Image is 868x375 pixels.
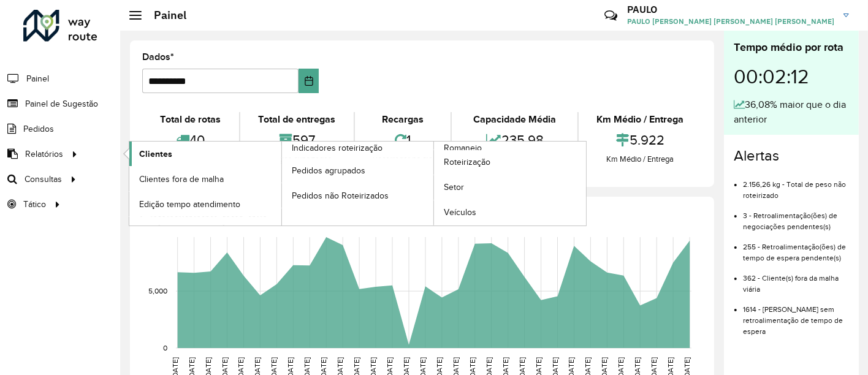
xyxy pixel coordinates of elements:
font: 1 [406,132,411,147]
font: Tempo médio por rota [734,41,843,53]
font: Indicadores roteirização [292,143,383,153]
font: Dados [142,51,170,62]
font: Tático [23,200,46,209]
font: PAULO [PERSON_NAME] [PERSON_NAME] [PERSON_NAME] [627,17,834,26]
font: Consultas [25,175,62,184]
font: Painel [26,74,49,83]
font: 2.156,26 kg - Total de peso não roteirizado [743,180,846,199]
font: 00:02:12 [734,66,809,87]
font: Clientes [139,149,172,159]
font: Km Médio / Entrega [597,114,684,124]
font: Painel [154,8,186,22]
font: Edição tempo atendimento [139,200,240,209]
font: 597 [292,132,315,147]
a: Roteirização [434,150,586,175]
font: 1614 - [PERSON_NAME] sem retroalimentação de tempo de espera [743,305,843,335]
text: 0 [163,344,167,352]
a: Setor [434,175,586,200]
font: 362 - Cliente(s) fora da malha viária [743,274,839,293]
font: Veículos [444,208,476,217]
a: Edição tempo atendimento [129,192,281,216]
font: Romaneio [444,143,482,153]
font: Roteirização [444,157,490,167]
a: Contato Rápido [598,2,624,29]
font: Pedidos [23,124,54,134]
font: Painel de Sugestão [25,99,98,108]
font: Pedidos não Roteirizados [292,191,389,200]
font: 3 - Retroalimentação(ões) de negociações pendentes(s) [743,211,837,230]
font: Clientes fora de malha [139,175,224,184]
font: Total de rotas [160,114,221,124]
a: Indicadores roteirização [129,142,434,225]
font: Alertas [734,148,779,164]
font: 5.922 [630,132,664,147]
font: PAULO [627,3,657,15]
font: 235,98 [501,132,544,147]
button: Escolha a data [299,69,319,93]
font: Relatórios [25,150,63,159]
font: Pedidos agrupados [292,166,365,175]
a: Pedidos não Roteirizados [282,183,434,208]
font: Km Médio / Entrega [607,154,674,164]
a: Pedidos agrupados [282,158,434,183]
a: Clientes fora de malha [129,167,281,191]
font: 36,08% maior que o dia anterior [734,99,846,124]
a: Clientes [129,142,281,166]
font: 255 - Retroalimentação(ões) de tempo de espera pendente(s) [743,243,846,262]
font: Recargas [382,114,424,124]
font: 40 [189,132,205,147]
font: Total de entregas [258,114,335,124]
a: Veículos [434,200,586,225]
font: Capacidade Média [473,114,556,124]
font: Setor [444,183,464,192]
text: 5,000 [148,287,167,295]
a: Romaneio [282,142,587,225]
